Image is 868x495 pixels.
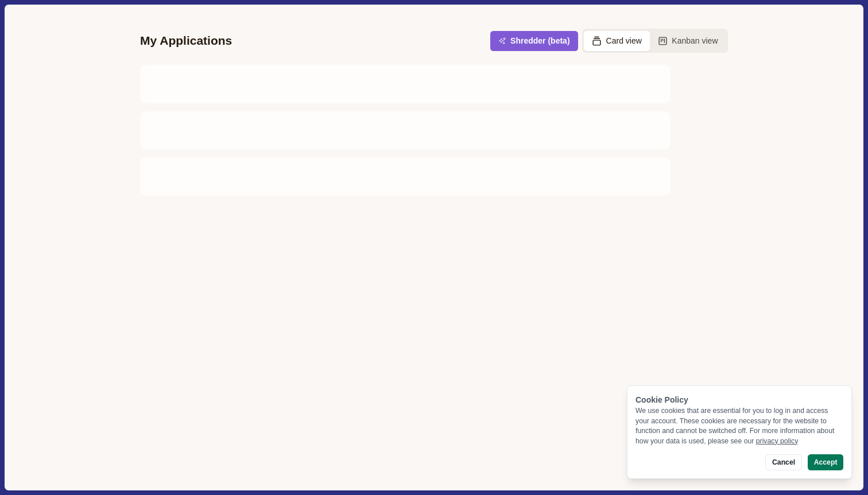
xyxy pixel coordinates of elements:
[808,454,843,470] button: Accept
[584,31,650,51] button: Card view
[650,31,726,51] button: Kanban view
[140,33,232,49] div: My Applications
[765,454,801,470] button: Cancel
[490,31,578,51] button: Shredder (beta)
[635,406,843,446] div: We use cookies that are essential for you to log in and access your account. These cookies are ne...
[756,437,799,445] a: privacy policy
[635,395,688,404] span: Cookie Policy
